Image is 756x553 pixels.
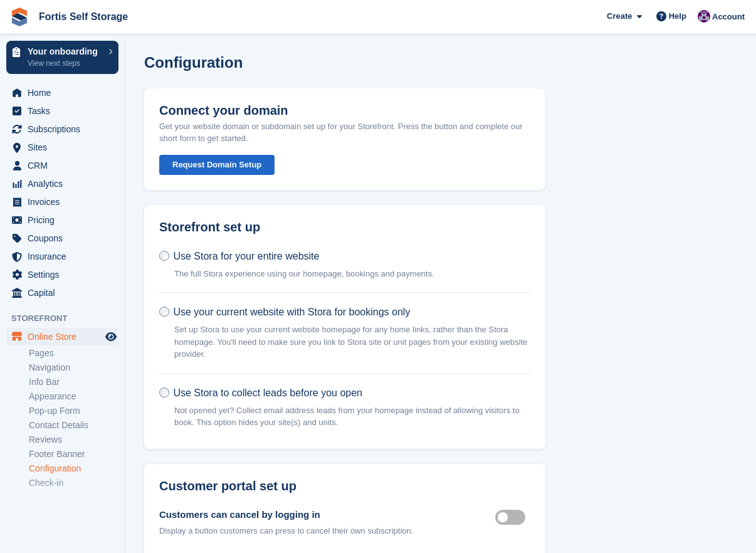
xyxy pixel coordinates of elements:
span: Use Stora for your entire website [173,251,319,261]
h2: Customer portal set up [159,479,530,493]
a: menu [6,102,118,120]
a: Preview store [103,329,118,344]
a: menu [6,211,118,229]
span: Help [669,10,686,23]
span: Create [607,10,632,23]
a: menu [6,139,118,156]
span: CRM [28,157,103,174]
img: Richard Welch [698,10,710,23]
a: Footer Banner [29,448,118,460]
p: Set up Stora to use your current website homepage for any home links, rather than the Stora homep... [174,324,530,361]
span: Capital [28,284,103,302]
button: Request Domain Setup [159,155,275,176]
p: Not opened yet? Collect email address leads from your homepage instead of allowing visitors to bo... [174,404,530,429]
a: Info Bar [29,376,118,388]
a: Check-in [29,477,118,489]
a: Fortis Self Storage [34,6,133,27]
a: Contact Details [29,419,118,431]
a: menu [6,157,118,174]
span: Use your current website with Stora for bookings only [173,307,410,317]
p: View next steps [28,58,102,69]
p: The full Stora experience using our homepage, bookings and payments. [174,268,434,280]
span: Account [712,11,745,23]
p: Your onboarding [28,47,102,56]
span: Use Stora to collect leads before you open [173,387,362,398]
a: Navigation [29,362,118,374]
span: Coupons [28,229,103,247]
span: Analytics [28,175,103,192]
input: Use Stora to collect leads before you open Not opened yet? Collect email address leads from your ... [159,387,169,398]
span: Tasks [28,102,103,120]
a: menu [6,229,118,247]
h1: Configuration [144,54,243,71]
h2: Storefront set up [159,220,530,234]
input: Use Stora for your entire website The full Stora experience using our homepage, bookings and paym... [159,251,169,261]
span: Online Store [28,328,103,345]
a: menu [6,175,118,192]
span: Settings [28,266,103,283]
a: Pages [29,347,118,359]
h2: Connect your domain [159,103,288,118]
a: menu [6,284,118,302]
input: Use your current website with Stora for bookings only Set up Stora to use your current website ho... [159,307,169,317]
a: Your onboarding View next steps [6,41,118,74]
span: Home [28,84,103,102]
p: Get your website domain or subdomain set up for your Storefront. Press the button and complete ou... [159,120,530,145]
span: Sites [28,139,103,156]
span: Insurance [28,248,103,265]
a: Configuration [29,463,118,475]
a: menu [6,328,118,345]
a: menu [6,84,118,102]
div: Display a button customers can press to cancel their own subscription. [159,525,413,537]
a: menu [6,120,118,138]
span: Subscriptions [28,120,103,138]
a: Pop-up Form [29,405,118,417]
span: Invoices [28,193,103,211]
a: menu [6,193,118,211]
a: Reviews [29,434,118,446]
label: Customer self cancellable [495,517,530,519]
div: Customers can cancel by logging in [159,508,413,522]
a: Appearance [29,391,118,403]
a: menu [6,266,118,283]
span: Storefront [11,312,125,325]
a: menu [6,248,118,265]
span: Pricing [28,211,103,229]
img: stora-icon-8386f47178a22dfd0bd8f6a31ec36ba5ce8667c1dd55bd0f319d3a0aa187defe.svg [10,8,29,26]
